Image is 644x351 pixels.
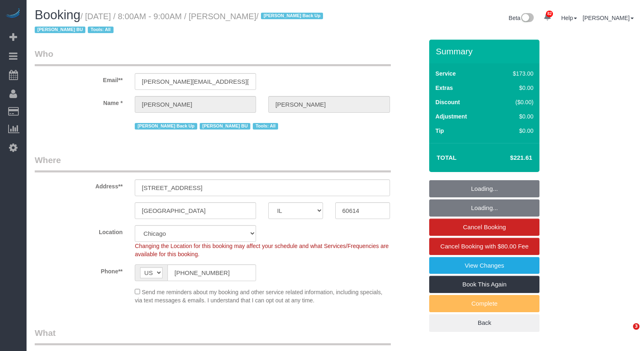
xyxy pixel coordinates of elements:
label: Tip [435,127,444,135]
a: 82 [539,8,555,26]
a: Beta [509,15,534,21]
span: 82 [546,11,553,17]
img: Automaid Logo [5,8,21,20]
span: [PERSON_NAME] BU [200,123,250,130]
span: Booking [35,8,80,22]
span: [PERSON_NAME] BU [35,27,85,33]
label: Location [29,225,129,236]
div: $0.00 [496,84,534,92]
span: Cancel Booking with $80.00 Fee [440,243,528,250]
label: Adjustment [435,112,467,121]
label: Name * [29,96,129,107]
iframe: Intercom live chat [616,323,636,343]
span: [PERSON_NAME] Back Up [135,123,197,130]
span: [PERSON_NAME] Back Up [261,13,323,19]
legend: Who [35,48,391,66]
a: Cancel Booking [429,219,539,236]
a: View Changes [429,257,539,274]
a: Book This Again [429,276,539,293]
strong: Total [437,154,457,161]
input: Zip Code** [335,202,390,219]
span: Changing the Location for this booking may affect your schedule and what Services/Frequencies are... [135,243,389,257]
h3: Summary [436,47,535,56]
small: / [DATE] / 8:00AM - 9:00AM / [PERSON_NAME] [35,12,325,35]
a: Back [429,314,539,331]
span: Send me reminders about my booking and other service related information, including specials, via... [135,289,382,304]
input: Last Name* [268,96,390,113]
div: $0.00 [496,127,534,135]
div: ($0.00) [496,98,534,106]
h4: $221.61 [486,154,532,161]
a: Cancel Booking with $80.00 Fee [429,238,539,255]
a: Help [561,15,577,21]
input: First Name** [135,96,256,113]
span: Tools: All [88,27,113,33]
div: $173.00 [496,69,534,78]
legend: What [35,327,391,345]
img: New interface [520,13,534,24]
label: Extras [435,84,453,92]
a: [PERSON_NAME] [583,15,634,21]
legend: Where [35,154,391,172]
span: 3 [633,323,640,330]
span: Tools: All [253,123,278,130]
div: $0.00 [496,112,534,121]
label: Service [435,69,456,78]
label: Discount [435,98,460,106]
